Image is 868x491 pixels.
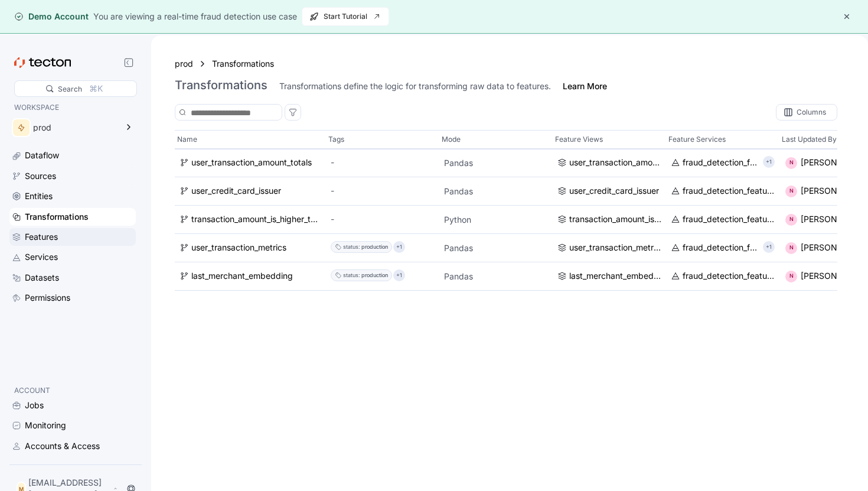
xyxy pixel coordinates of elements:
div: - [331,213,435,226]
a: Learn More [563,80,607,92]
div: Monitoring [25,419,66,432]
div: production [361,242,388,253]
a: Sources [9,167,136,185]
div: fraud_detection_feature_service [683,242,758,255]
div: Services [25,251,58,264]
a: Entities [9,187,136,205]
a: user_transaction_metrics [557,242,661,255]
div: fraud_detection_feature_service:v2 [683,157,758,170]
div: user_transaction_metrics [569,242,661,255]
a: user_transaction_metrics [180,242,321,255]
a: user_credit_card_issuer [180,185,321,198]
a: fraud_detection_feature_service [671,242,758,255]
a: fraud_detection_feature_service:v2 [671,213,775,226]
a: Permissions [9,289,136,307]
a: fraud_detection_feature_service:v2 [671,185,775,198]
p: Python [444,214,548,226]
div: Columns [797,109,826,116]
div: Sources [25,170,56,183]
a: user_transaction_amount_totals [557,157,661,170]
p: Feature Views [555,134,603,145]
p: WORKSPACE [14,102,131,113]
a: fraud_detection_feature_service:v2 [671,157,758,170]
a: Services [9,248,136,266]
p: Pandas [444,157,548,169]
div: Transformations define the logic for transforming raw data to features. [279,80,551,92]
div: Demo Account [14,11,89,22]
div: Search [58,83,82,95]
p: ACCOUNT [14,385,131,396]
div: - [331,185,435,198]
a: transaction_amount_is_higher_than_average [557,213,661,226]
a: Transformations [212,57,274,70]
a: prod [175,57,193,70]
p: Last Updated By [782,134,837,145]
a: user_credit_card_issuer [557,185,661,198]
div: Accounts & Access [25,440,100,453]
div: last_merchant_embedding [569,270,661,283]
div: transaction_amount_is_higher_than_average [569,213,661,226]
button: Start Tutorial [302,7,389,26]
p: +1 [766,242,772,253]
span: Start Tutorial [309,8,381,25]
p: Feature Services [668,134,726,145]
a: Dataflow [9,147,136,164]
p: Name [177,134,197,145]
p: +1 [396,270,402,282]
div: Features [25,230,58,243]
div: status : [343,270,360,282]
div: fraud_detection_feature_service:v2 [683,213,775,226]
p: Tags [328,134,344,145]
div: Entities [25,190,53,203]
p: Pandas [444,186,548,197]
div: user_transaction_amount_totals [191,157,312,170]
a: Monitoring [9,417,136,434]
div: Jobs [25,399,44,412]
div: user_credit_card_issuer [191,185,281,198]
a: Transformations [9,208,136,226]
div: prod [33,123,117,132]
div: status : [343,242,360,253]
a: Accounts & Access [9,437,136,455]
div: user_transaction_metrics [191,242,286,255]
div: Dataflow [25,149,59,162]
a: Jobs [9,396,136,414]
h3: Transformations [175,78,267,92]
a: Features [9,228,136,246]
div: - [331,157,435,170]
div: Datasets [25,271,59,284]
p: +1 [766,157,772,168]
a: last_merchant_embedding [180,270,321,283]
div: production [361,270,388,282]
a: transaction_amount_is_higher_than_average [180,213,321,226]
a: user_transaction_amount_totals [180,157,321,170]
div: transaction_amount_is_higher_than_average [191,213,321,226]
div: Permissions [25,291,70,304]
div: Search⌘K [14,80,137,97]
p: +1 [396,242,402,253]
div: fraud_detection_feature_service:v2 [683,185,775,198]
p: Mode [442,134,461,145]
div: ⌘K [89,82,103,95]
a: last_merchant_embedding [557,270,661,283]
a: fraud_detection_feature_service:v2 [671,270,775,283]
a: Datasets [9,269,136,287]
div: Transformations [25,210,89,223]
div: You are viewing a real-time fraud detection use case [93,10,297,23]
div: fraud_detection_feature_service:v2 [683,270,775,283]
div: last_merchant_embedding [191,270,293,283]
div: user_credit_card_issuer [569,185,659,198]
p: Pandas [444,271,548,282]
p: Pandas [444,242,548,254]
div: Columns [776,104,837,121]
div: user_transaction_amount_totals [569,157,661,170]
